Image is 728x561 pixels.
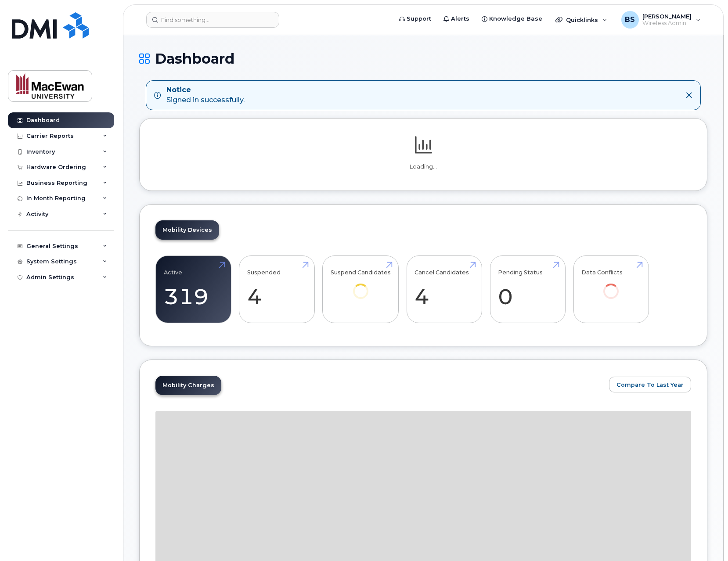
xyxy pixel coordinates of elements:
a: Data Conflicts [581,260,641,311]
strong: Notice [166,85,245,95]
h1: Dashboard [139,51,707,66]
div: Signed in successfully. [166,85,245,105]
a: Mobility Charges [155,376,221,395]
a: Pending Status 0 [498,260,557,318]
a: Suspended 4 [247,260,306,318]
a: Active 319 [164,260,223,318]
p: Loading... [155,163,691,171]
button: Compare To Last Year [609,377,691,392]
span: Compare To Last Year [616,381,684,389]
a: Cancel Candidates 4 [414,260,474,318]
a: Mobility Devices [155,220,219,240]
a: Suspend Candidates [331,260,391,311]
